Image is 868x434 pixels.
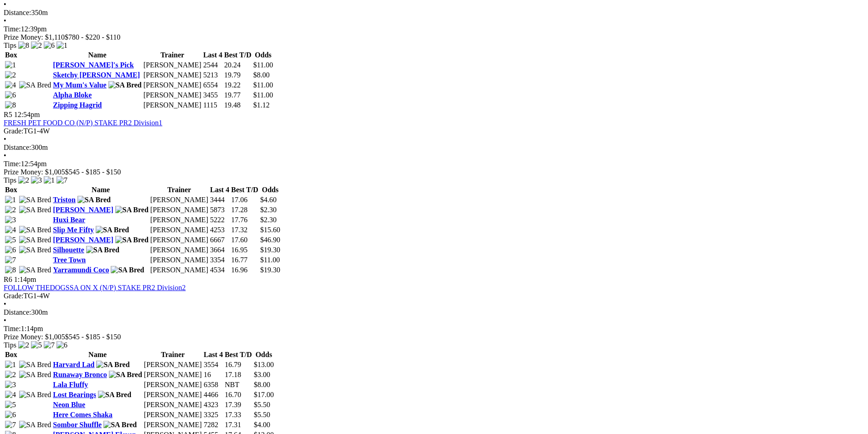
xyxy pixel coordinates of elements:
[19,391,51,399] img: SA Bred
[44,341,55,349] img: 7
[210,255,230,265] td: 3354
[5,196,16,204] img: 1
[52,350,142,359] th: Name
[53,246,84,254] a: Silhouette
[53,196,75,204] a: Triston
[5,101,16,109] img: 8
[5,391,16,399] img: 4
[231,245,259,255] td: 16.95
[4,292,864,300] div: TG1-4W
[14,276,36,283] span: 1:14pm
[56,341,67,349] img: 6
[5,61,16,69] img: 1
[260,206,277,214] span: $2.30
[5,236,16,244] img: 5
[210,215,230,225] td: 5222
[4,325,864,333] div: 1:14pm
[254,411,270,419] span: $5.50
[144,370,202,379] td: [PERSON_NAME]
[53,236,113,244] a: [PERSON_NAME]
[260,216,277,224] span: $2.30
[4,127,864,135] div: TG1-4W
[31,41,42,50] img: 2
[224,380,252,389] td: NBT
[260,256,280,264] span: $11.00
[65,168,121,176] span: $545 - $185 - $150
[53,216,85,224] a: Huxi Bear
[53,361,94,368] a: Harvard Lad
[4,127,24,135] span: Grade:
[144,350,202,359] th: Trainer
[224,61,252,70] td: 20.24
[253,81,273,89] span: $11.00
[4,143,31,151] span: Distance:
[254,391,274,398] span: $17.00
[144,420,202,429] td: [PERSON_NAME]
[203,81,223,90] td: 6554
[19,206,51,214] img: SA Bred
[203,390,223,399] td: 4466
[260,236,280,244] span: $46.90
[203,400,223,409] td: 4323
[53,71,140,79] a: Sketchy [PERSON_NAME]
[44,176,55,184] img: 1
[260,196,277,204] span: $4.60
[150,255,209,265] td: [PERSON_NAME]
[4,276,12,283] span: R6
[109,371,142,379] img: SA Bred
[5,246,16,254] img: 6
[4,17,6,25] span: •
[19,226,51,234] img: SA Bred
[254,361,274,368] span: $13.00
[52,185,149,194] th: Name
[150,205,209,214] td: [PERSON_NAME]
[210,185,230,194] th: Last 4
[4,152,6,159] span: •
[5,361,16,369] img: 1
[203,350,223,359] th: Last 4
[5,226,16,234] img: 4
[86,246,119,254] img: SA Bred
[210,235,230,245] td: 6667
[210,225,230,235] td: 4253
[143,81,202,90] td: [PERSON_NAME]
[5,371,16,379] img: 2
[19,361,51,369] img: SA Bred
[5,421,16,429] img: 7
[4,143,864,152] div: 300m
[5,401,16,409] img: 5
[53,81,106,89] a: My Mum's Value
[31,176,42,184] img: 3
[253,101,270,109] span: $1.12
[19,266,51,274] img: SA Bred
[4,176,16,184] span: Tips
[253,51,273,60] th: Odds
[144,380,202,389] td: [PERSON_NAME]
[4,41,16,49] span: Tips
[253,61,273,69] span: $11.00
[4,300,6,308] span: •
[150,266,209,275] td: [PERSON_NAME]
[19,236,51,244] img: SA Bred
[254,401,270,408] span: $5.50
[115,236,149,244] img: SA Bred
[5,51,17,59] span: Box
[4,33,864,41] div: Prize Money: $1,110
[4,119,162,127] a: FRESH PET FOOD CO (N/P) STAKE PR2 Division1
[4,0,6,8] span: •
[253,71,270,79] span: $8.00
[31,341,42,349] img: 5
[260,246,280,254] span: $19.30
[224,71,252,80] td: 19.79
[231,205,259,214] td: 17.28
[19,81,51,89] img: SA Bred
[5,186,17,194] span: Box
[53,91,92,99] a: Alpha Bloke
[144,400,202,409] td: [PERSON_NAME]
[108,81,142,89] img: SA Bred
[150,225,209,235] td: [PERSON_NAME]
[210,205,230,214] td: 5873
[111,266,144,274] img: SA Bred
[143,71,202,80] td: [PERSON_NAME]
[5,256,16,264] img: 7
